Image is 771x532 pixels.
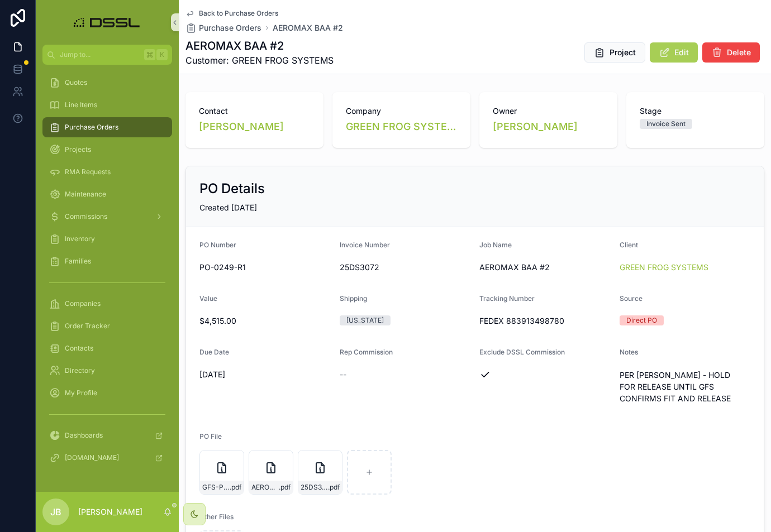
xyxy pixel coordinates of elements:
[65,299,101,308] span: Companies
[65,257,91,266] span: Families
[626,315,657,325] div: Direct PO
[65,234,95,243] span: Inventory
[42,95,172,115] a: Line Items
[620,241,638,249] span: Client
[42,207,172,227] a: Commissions
[199,294,217,303] span: Value
[65,212,107,221] span: Commissions
[620,348,638,356] span: Notes
[650,42,698,63] button: Edit
[158,50,166,59] span: K
[42,425,172,445] a: Dashboards
[65,366,95,375] span: Directory
[185,9,278,18] a: Back to Purchase Orders
[199,106,310,117] span: Contact
[185,22,261,33] a: Purchase Orders
[199,180,265,198] h2: PO Details
[65,78,87,87] span: Quotes
[640,106,751,117] span: Stage
[65,389,97,397] span: My Profile
[65,344,93,353] span: Contacts
[199,241,236,249] span: PO Number
[301,483,328,492] span: 25DS3072-INVOICE
[620,294,642,303] span: Source
[584,42,645,63] button: Project
[65,190,106,199] span: Maintenance
[65,167,111,176] span: RMA Requests
[199,432,222,440] span: PO File
[340,241,390,249] span: Invoice Number
[727,47,751,58] span: Delete
[702,42,760,63] button: Delete
[340,262,471,273] span: 25DS3072
[340,294,367,303] span: Shipping
[42,294,172,314] a: Companies
[610,47,636,58] span: Project
[42,251,172,271] a: Families
[60,50,140,59] span: Jump to...
[50,505,61,519] span: JB
[493,106,604,117] span: Owner
[42,448,172,468] a: [DOMAIN_NAME]
[65,431,103,440] span: Dashboards
[42,383,172,403] a: My Profile
[479,348,565,356] span: Exclude DSSL Commission
[199,315,331,327] span: $4,515.00
[199,203,257,212] span: Created [DATE]
[199,262,331,273] span: PO-0249-R1
[346,315,384,325] div: [US_STATE]
[199,348,229,356] span: Due Date
[65,145,91,154] span: Projects
[199,512,234,521] span: Other Files
[346,106,457,117] span: Company
[65,322,110,330] span: Order Tracker
[199,9,278,18] span: Back to Purchase Orders
[199,22,261,33] span: Purchase Orders
[340,348,393,356] span: Rep Commission
[479,294,535,303] span: Tracking Number
[185,54,334,67] span: Customer: GREEN FROG SYSTEMS
[42,45,172,65] button: Jump to...K
[479,241,512,249] span: Job Name
[42,338,172,358] a: Contacts
[251,483,279,492] span: AEROMAX-#2-PACKING-SLIP
[199,369,331,380] span: [DATE]
[36,65,179,482] div: scrollable content
[493,119,578,135] a: [PERSON_NAME]
[42,184,172,204] a: Maintenance
[42,316,172,336] a: Order Tracker
[42,117,172,137] a: Purchase Orders
[620,369,751,404] p: PER [PERSON_NAME] - HOLD FOR RELEASE UNTIL GFS CONFIRMS FIT AND RELEASE
[328,483,340,492] span: .pdf
[273,22,343,33] a: AEROMAX BAA #2
[42,229,172,249] a: Inventory
[199,119,284,135] a: [PERSON_NAME]
[185,38,334,54] h1: AEROMAX BAA #2
[78,506,142,517] p: [PERSON_NAME]
[346,119,457,135] a: GREEN FROG SYSTEMS
[70,13,145,31] img: App logo
[65,100,97,109] span: Line Items
[646,119,686,129] div: Invoice Sent
[65,453,119,462] span: [DOMAIN_NAME]
[230,483,241,492] span: .pdf
[42,73,172,93] a: Quotes
[340,369,346,380] span: --
[42,162,172,182] a: RMA Requests
[42,140,172,160] a: Projects
[279,483,291,492] span: .pdf
[674,47,689,58] span: Edit
[620,262,708,273] a: GREEN FROG SYSTEMS
[65,123,118,132] span: Purchase Orders
[42,361,172,381] a: Directory
[202,483,230,492] span: GFS-PO-0249-R1---[US_STATE]
[479,315,611,327] span: FEDEX 883913498780
[479,262,611,273] span: AEROMAX BAA #2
